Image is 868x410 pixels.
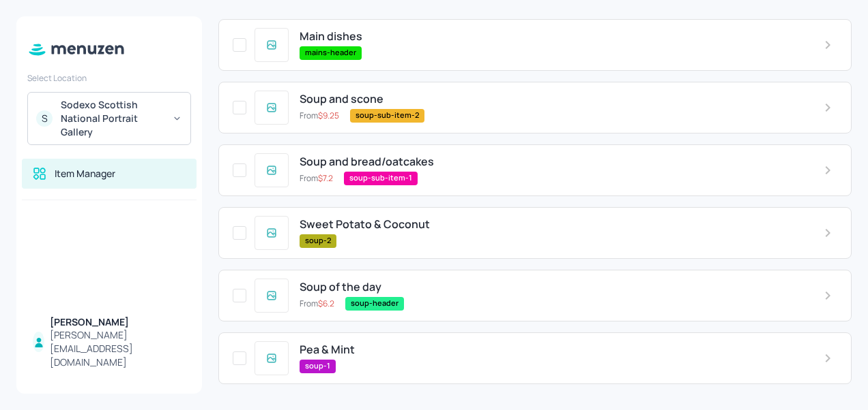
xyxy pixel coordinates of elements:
span: Soup and bread/oatcakes [300,155,434,168]
span: Soup and scone [300,93,384,106]
span: Pea & Mint [300,343,355,356]
p: From [300,298,334,310]
div: Sodexo Scottish National Portrait Gallery [61,98,164,139]
span: $ 6.2 [318,298,334,309]
span: soup-1 [300,360,336,372]
span: mains-header [300,47,362,59]
span: Main dishes [300,30,362,43]
span: soup-sub-item-1 [344,172,418,184]
p: From [300,110,339,122]
div: [PERSON_NAME] [50,315,186,329]
span: soup-2 [300,235,336,247]
div: [PERSON_NAME][EMAIL_ADDRESS][DOMAIN_NAME] [50,328,186,369]
div: Select Location [27,72,191,84]
div: S [36,110,53,127]
span: Sweet Potato & Coconut [300,218,430,231]
span: soup-header [345,298,404,309]
span: soup-sub-item-2 [350,110,424,121]
span: $ 9.25 [318,110,339,121]
div: Item Manager [55,167,115,180]
span: $ 7.2 [318,172,333,184]
p: From [300,172,333,185]
span: Soup of the day [300,281,381,294]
